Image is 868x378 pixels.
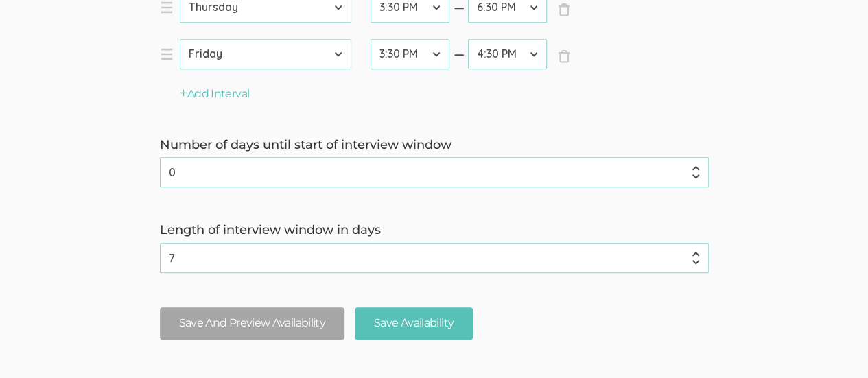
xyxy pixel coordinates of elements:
[160,222,709,239] label: Length of interview window in days
[160,307,344,340] button: Save And Preview Availability
[557,3,571,16] span: ×
[557,49,571,63] span: ×
[160,137,709,154] label: Number of days until start of interview window
[355,307,473,340] input: Save Availability
[180,86,250,102] button: Add Interval
[799,312,868,378] iframe: Chat Widget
